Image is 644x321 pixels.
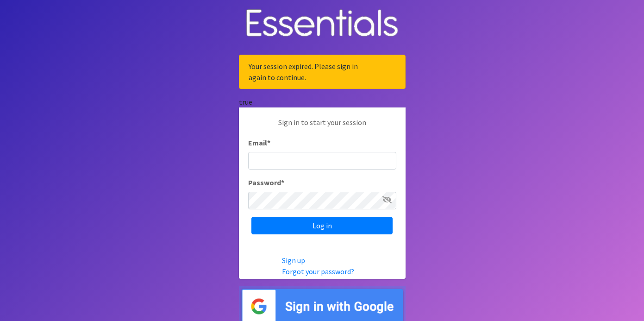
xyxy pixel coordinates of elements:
abbr: required [281,178,284,187]
abbr: required [267,138,270,147]
p: Sign in to start your session [248,117,396,137]
label: Password [248,177,284,188]
a: Forgot your password? [282,267,354,276]
a: Sign up [282,256,305,265]
div: true [239,96,406,107]
label: Email [248,137,270,148]
input: Log in [251,217,393,234]
div: Your session expired. Please sign in again to continue. [239,55,406,89]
